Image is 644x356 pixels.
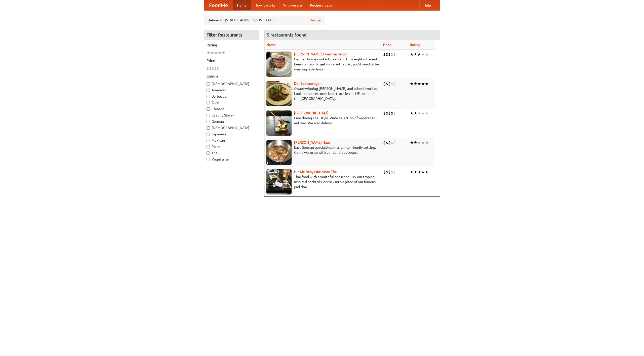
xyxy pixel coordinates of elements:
li: $ [391,140,393,145]
li: $ [393,52,396,57]
li: ★ [207,50,210,56]
label: Japanese [207,132,256,137]
a: Der Speisewagen [294,82,321,86]
label: Chinese [207,106,256,111]
a: Change [309,18,321,23]
li: $ [391,52,393,57]
li: $ [393,81,396,87]
li: ★ [417,140,421,145]
li: $ [386,169,388,175]
li: ★ [421,169,425,175]
a: Help [419,0,435,10]
label: German [207,119,256,124]
li: $ [393,140,396,145]
input: Pizza [207,145,210,148]
input: Japanese [207,133,210,136]
label: Pizza [207,144,256,149]
label: Thai [207,150,256,155]
li: ★ [410,52,414,57]
img: esthers.jpg [266,52,292,77]
li: ★ [421,52,425,57]
a: FoodMe [204,0,233,10]
li: ★ [410,110,414,116]
li: $ [393,110,396,116]
li: $ [383,52,386,57]
input: German [207,120,210,123]
label: Mexican [207,138,256,143]
li: ★ [421,81,425,87]
p: German home-cooked meals and fifty-eight different beers on tap. To get more authentic, you'd nee... [266,57,379,72]
li: ★ [425,169,429,175]
li: ★ [414,81,417,87]
li: ★ [425,52,429,57]
a: [PERSON_NAME] Haus [294,140,330,144]
li: ★ [417,81,421,87]
li: $ [383,110,386,116]
a: Hit Me Baby One More Thai [294,170,338,174]
input: American [207,89,210,92]
label: [DEMOGRAPHIC_DATA] [207,125,256,130]
input: Chinese [207,107,210,111]
input: Thai [207,151,210,155]
a: Name [266,43,276,47]
label: American [207,88,256,93]
li: ★ [410,169,414,175]
li: $ [391,169,393,175]
a: Rating [410,43,420,47]
label: Barbecue [207,94,256,99]
a: [GEOGRAPHIC_DATA] [294,111,329,115]
p: Fine dining Thai-style. Wide selection of vegetarian entrées. We also deliver. [266,115,379,126]
input: Vegetarian [207,158,210,161]
img: speisewagen.jpg [266,81,292,106]
li: $ [383,140,386,145]
li: ★ [414,169,417,175]
li: ★ [414,52,417,57]
h5: Rating [207,43,256,48]
li: ★ [421,110,425,116]
li: ★ [414,110,417,116]
input: [DEMOGRAPHIC_DATA] [207,82,210,86]
li: $ [386,110,388,116]
li: ★ [414,140,417,145]
li: $ [207,66,209,71]
ng-pluralize: 5 restaurants found! [267,32,308,37]
li: ★ [222,50,225,56]
li: $ [388,110,391,116]
a: [PERSON_NAME]'s German Saloon [294,52,348,56]
li: ★ [417,110,421,116]
li: ★ [218,50,222,56]
label: Vegetarian [207,157,256,162]
li: $ [391,81,393,87]
input: Barbecue [207,95,210,98]
li: ★ [421,140,425,145]
li: ★ [425,81,429,87]
div: Deliver to: [STREET_ADDRESS][US_STATE] [204,16,325,25]
h5: Cuisine [207,74,256,79]
input: Mexican [207,139,210,142]
a: Who we are [279,0,306,10]
li: ★ [417,52,421,57]
li: $ [388,140,391,145]
li: ★ [425,140,429,145]
img: babythai.jpg [266,169,292,194]
li: $ [383,81,386,87]
input: Czech / Slovak [207,114,210,117]
li: $ [388,81,391,87]
label: Czech / Slovak [207,113,256,118]
li: ★ [425,110,429,116]
li: $ [386,81,388,87]
label: Cafe [207,100,256,105]
li: ★ [410,81,414,87]
label: [DEMOGRAPHIC_DATA] [207,81,256,86]
li: ★ [410,140,414,145]
li: ★ [214,50,218,56]
img: kohlhaus.jpg [266,140,292,165]
li: $ [209,66,212,71]
p: Award-winning [PERSON_NAME] and other favorites. Look for our restored food truck in the NE corne... [266,86,379,101]
li: $ [214,66,217,71]
p: East German specialties, in a family-friendly setting. Come warm up with our delicious soups. [266,145,379,155]
h4: Filter Restaurants [204,30,259,40]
